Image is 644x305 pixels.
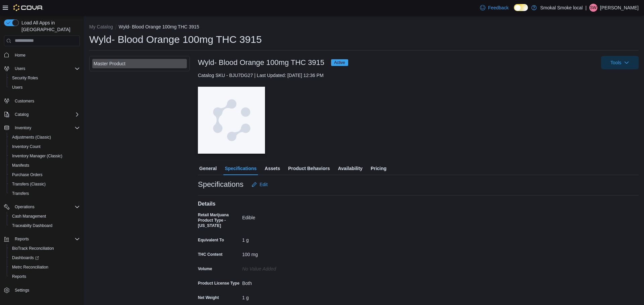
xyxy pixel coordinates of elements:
[12,214,46,219] span: Cash Management
[7,170,83,179] button: Purchase Orders
[15,53,25,58] span: Home
[12,124,80,132] span: Inventory
[242,292,332,300] div: 1 g
[338,162,362,175] span: Availability
[12,203,37,211] button: Operations
[7,272,83,281] button: Reports
[9,143,43,151] a: Inventory Count
[12,65,28,73] button: Users
[119,24,199,29] button: Wyld- Blood Orange 100mg THC 3915
[9,273,29,281] a: Reports
[12,110,80,119] span: Catalog
[242,235,332,243] div: 1 g
[9,180,48,188] a: Transfers (Classic)
[12,85,22,90] span: Users
[12,135,51,140] span: Adjustments (Classic)
[9,161,32,169] a: Manifests
[15,204,35,210] span: Operations
[265,162,280,175] span: Assets
[7,189,83,198] button: Transfers
[540,4,583,12] p: Smokal Smoke local
[12,235,32,243] button: Reports
[12,246,54,251] span: BioTrack Reconciliation
[89,33,262,46] h1: Wyld- Blood Orange 100mg THC 3915
[12,223,52,228] span: Traceabilty Dashboard
[199,162,217,175] span: General
[1,234,83,244] button: Reports
[9,212,80,220] span: Cash Management
[9,152,80,160] span: Inventory Manager (Classic)
[15,112,29,117] span: Catalog
[9,152,65,160] a: Inventory Manager (Classic)
[7,133,83,142] button: Adjustments (Classic)
[12,110,31,119] button: Catalog
[585,4,587,12] p: |
[1,50,83,60] button: Home
[198,295,219,300] label: Net Weight
[198,87,265,154] img: Image for Cova Placeholder
[9,133,80,141] span: Adjustments (Classic)
[12,65,80,73] span: Users
[198,201,639,207] h4: Details
[7,253,83,262] a: Dashboards
[7,262,83,272] button: Metrc Reconciliation
[12,274,26,279] span: Reports
[1,202,83,212] button: Operations
[7,151,83,161] button: Inventory Manager (Classic)
[15,98,34,104] span: Customers
[9,83,25,91] a: Users
[371,162,386,175] span: Pricing
[9,244,80,252] span: BioTrack Reconciliation
[198,237,224,243] label: Equivalent To
[12,203,80,211] span: Operations
[9,263,51,271] a: Metrc Reconciliation
[7,212,83,221] button: Cash Management
[600,4,639,12] p: [PERSON_NAME]
[9,161,80,169] span: Manifests
[242,278,332,286] div: Both
[7,179,83,189] button: Transfers (Classic)
[601,56,639,69] button: Tools
[198,212,239,228] label: Retail Marijuana Product Type - [US_STATE]
[7,142,83,151] button: Inventory Count
[477,1,511,14] a: Feedback
[12,144,41,149] span: Inventory Count
[12,286,80,294] span: Settings
[7,244,83,253] button: BioTrack Reconciliation
[9,273,80,281] span: Reports
[198,252,222,257] label: THC Content
[1,110,83,119] button: Catalog
[89,24,113,29] button: My Catalog
[7,161,83,170] button: Manifests
[12,163,29,168] span: Manifests
[9,222,55,230] a: Traceabilty Dashboard
[590,4,596,12] span: SW
[12,51,28,59] a: Home
[242,249,332,257] div: 100 mg
[12,255,39,260] span: Dashboards
[9,74,41,82] a: Security Roles
[288,162,330,175] span: Product Behaviors
[1,96,83,106] button: Customers
[9,222,80,230] span: Traceabilty Dashboard
[198,180,244,188] h3: Specifications
[1,64,83,73] button: Users
[9,254,42,262] a: Dashboards
[7,83,83,92] button: Users
[334,60,345,66] span: Active
[12,153,62,159] span: Inventory Manager (Classic)
[7,221,83,230] button: Traceabilty Dashboard
[12,264,48,270] span: Metrc Reconciliation
[12,75,38,81] span: Security Roles
[242,212,332,220] div: Edible
[9,83,80,91] span: Users
[514,4,528,11] input: Dark Mode
[12,286,32,294] a: Settings
[9,254,80,262] span: Dashboards
[12,172,43,177] span: Purchase Orders
[9,171,45,179] a: Purchase Orders
[15,236,29,242] span: Reports
[1,285,83,295] button: Settings
[12,97,80,105] span: Customers
[198,72,639,79] div: Catalog SKU - BJU7DG27 | Last Updated: [DATE] 12:36 PM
